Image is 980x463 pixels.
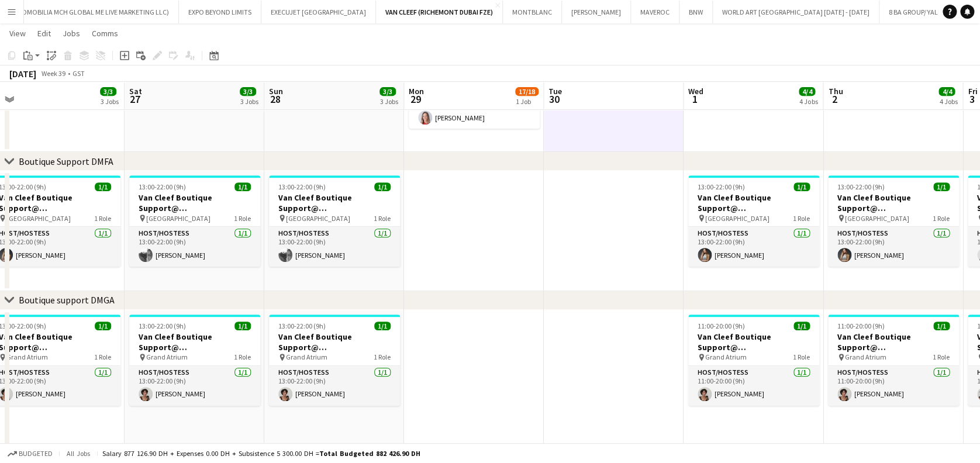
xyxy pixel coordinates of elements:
[679,1,713,23] button: BNW
[63,28,80,39] span: Jobs
[5,26,30,41] a: View
[64,449,92,458] span: All jobs
[73,69,85,78] div: GST
[376,1,503,23] button: VAN CLEEF (RICHEMONT DUBAI FZE)
[102,449,420,458] div: Salary 877 126.90 DH + Expenses 0.00 DH + Subsistence 5 300.00 DH =
[6,447,54,460] button: Budgeted
[87,26,123,41] a: Comms
[261,1,376,23] button: EXECUJET [GEOGRAPHIC_DATA]
[19,294,115,306] div: Boutique support DMGA
[503,1,562,23] button: MONTBLANC
[33,26,56,41] a: Edit
[9,28,26,39] span: View
[9,68,36,80] div: [DATE]
[58,26,85,41] a: Jobs
[631,1,679,23] button: MAVEROC
[879,1,967,23] button: 8 BA GROUP/ YALLA BID
[19,156,113,167] div: Boutique Support DMFA
[37,28,51,39] span: Edit
[179,1,261,23] button: EXPO BEYOND LIMITS
[713,1,879,23] button: WORLD ART [GEOGRAPHIC_DATA] [DATE] - [DATE]
[92,28,118,39] span: Comms
[19,450,53,458] span: Budgeted
[319,449,420,458] span: Total Budgeted 882 426.90 DH
[39,69,68,78] span: Week 39
[562,1,631,23] button: [PERSON_NAME]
